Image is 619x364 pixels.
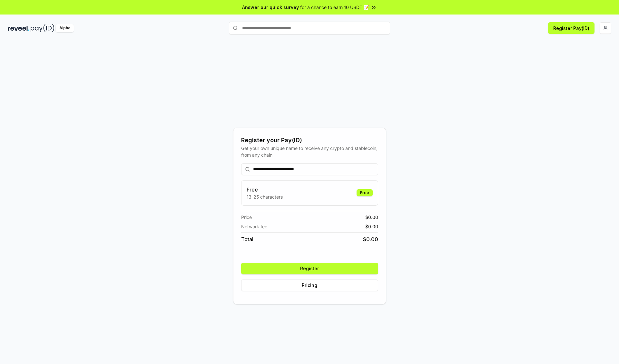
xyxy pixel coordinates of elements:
[365,223,378,230] span: $ 0.00
[300,4,369,11] span: for a chance to earn 10 USDT 📝
[548,22,594,34] button: Register Pay(ID)
[56,24,74,32] div: Alpha
[8,24,29,32] img: reveel_dark
[241,280,378,291] button: Pricing
[365,214,378,221] span: $ 0.00
[241,145,378,158] div: Get your own unique name to receive any crypto and stablecoin, from any chain
[247,186,283,193] h3: Free
[363,235,378,243] span: $ 0.00
[241,214,252,221] span: Price
[241,136,378,145] div: Register your Pay(ID)
[357,189,373,196] div: Free
[247,193,283,200] p: 13-25 characters
[241,263,378,274] button: Register
[242,4,299,11] span: Answer our quick survey
[31,24,54,32] img: pay_id
[241,235,253,243] span: Total
[241,223,267,230] span: Network fee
